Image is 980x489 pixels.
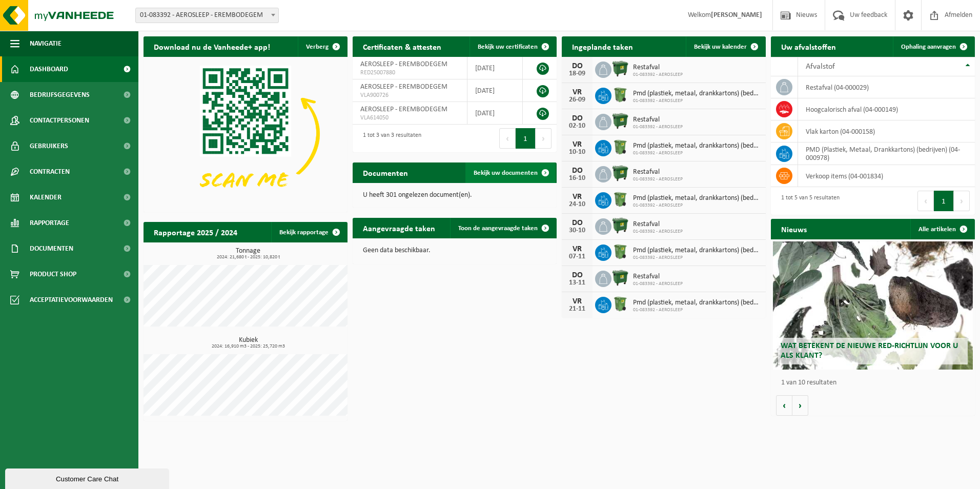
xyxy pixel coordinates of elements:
span: 01-083392 - AEROSLEEP [633,229,683,235]
a: Wat betekent de nieuwe RED-richtlijn voor u als klant? [773,241,973,370]
td: restafval (04-000029) [798,76,975,98]
div: DO [567,271,587,279]
span: Gebruikers [30,133,68,159]
a: Alle artikelen [910,219,974,239]
button: Next [954,191,970,211]
div: 13-11 [567,279,587,287]
h2: Aangevraagde taken [353,218,445,238]
div: DO [567,219,587,227]
img: Download de VHEPlus App [144,57,348,210]
img: WB-1100-HPE-GN-01 [611,269,629,287]
p: 1 van 10 resultaten [781,379,970,386]
td: [DATE] [467,57,523,79]
span: 2024: 21,680 t - 2025: 10,820 t [149,255,348,260]
a: Toon de aangevraagde taken [450,218,556,238]
button: Vorige [776,395,792,416]
button: Verberg [298,36,346,57]
div: VR [567,245,587,253]
div: 1 tot 5 van 5 resultaten [776,190,840,212]
div: 07-11 [567,253,587,260]
span: VLA614050 [360,114,459,122]
span: 01-083392 - AEROSLEEP [633,72,683,78]
h2: Ingeplande taken [562,36,643,56]
span: Restafval [633,64,683,72]
img: WB-0370-HPE-GN-50 [611,295,629,313]
button: 1 [934,191,954,211]
span: RED25007880 [360,69,459,77]
span: Bedrijfsgegevens [30,82,90,108]
span: Ophaling aanvragen [901,44,956,50]
div: VR [567,140,587,149]
div: VR [567,297,587,305]
div: 10-10 [567,149,587,156]
span: Bekijk uw certificaten [478,44,538,50]
span: Restafval [633,273,683,281]
div: 18-09 [567,70,587,77]
h2: Rapportage 2025 / 2024 [144,222,248,242]
span: AEROSLEEP - EREMBODEGEM [360,83,447,91]
td: verkoop items (04-001834) [798,165,975,187]
h3: Tonnage [149,248,348,260]
span: Bekijk uw documenten [474,170,538,176]
strong: [PERSON_NAME] [711,11,762,19]
button: Next [536,128,552,149]
div: DO [567,167,587,175]
td: vlak karton (04-000158) [798,120,975,142]
span: 01-083392 - AEROSLEEP [633,255,761,261]
span: 01-083392 - AEROSLEEP [633,176,683,182]
span: 01-083392 - AEROSLEEP - EREMBODEGEM [135,8,279,23]
span: Documenten [30,236,73,261]
img: WB-0370-HPE-GN-50 [611,191,629,208]
div: DO [567,114,587,123]
td: [DATE] [467,102,523,125]
span: 01-083392 - AEROSLEEP - EREMBODEGEM [136,8,278,23]
a: Bekijk uw certificaten [469,36,556,57]
span: Contactpersonen [30,108,89,133]
div: 16-10 [567,175,587,182]
span: 01-083392 - AEROSLEEP [633,150,761,156]
span: AEROSLEEP - EREMBODEGEM [360,106,447,113]
h2: Certificaten & attesten [353,36,452,56]
span: Pmd (plastiek, metaal, drankkartons) (bedrijven) [633,247,761,255]
p: U heeft 301 ongelezen document(en). [363,192,546,199]
div: VR [567,88,587,96]
span: AEROSLEEP - EREMBODEGEM [360,60,447,68]
span: Acceptatievoorwaarden [30,287,113,313]
img: WB-0370-HPE-GN-50 [611,138,629,156]
span: Kalender [30,185,62,210]
span: Contracten [30,159,70,185]
img: WB-0370-HPE-GN-50 [611,243,629,260]
span: Bekijk uw kalender [694,44,747,50]
span: 01-083392 - AEROSLEEP [633,307,761,313]
h2: Uw afvalstoffen [771,36,846,56]
span: 01-083392 - AEROSLEEP [633,281,683,287]
span: Dashboard [30,56,68,82]
h2: Nieuws [771,219,817,239]
h3: Kubiek [149,337,348,349]
img: WB-1100-HPE-GN-01 [611,217,629,234]
img: WB-1100-HPE-GN-01 [611,165,629,182]
p: Geen data beschikbaar. [363,247,546,254]
span: Navigatie [30,31,62,56]
iframe: chat widget [5,466,171,489]
span: Restafval [633,168,683,176]
span: Toon de aangevraagde taken [458,225,538,232]
div: VR [567,193,587,201]
button: Previous [917,191,934,211]
span: 01-083392 - AEROSLEEP [633,124,683,130]
div: 1 tot 3 van 3 resultaten [358,127,421,150]
td: PMD (Plastiek, Metaal, Drankkartons) (bedrijven) (04-000978) [798,142,975,165]
button: 1 [516,128,536,149]
span: Pmd (plastiek, metaal, drankkartons) (bedrijven) [633,142,761,150]
h2: Download nu de Vanheede+ app! [144,36,280,56]
button: Previous [499,128,516,149]
span: Pmd (plastiek, metaal, drankkartons) (bedrijven) [633,90,761,98]
a: Bekijk uw kalender [686,36,765,57]
span: Rapportage [30,210,69,236]
div: 24-10 [567,201,587,208]
img: WB-1100-HPE-GN-01 [611,112,629,130]
h2: Documenten [353,162,418,182]
span: 2024: 16,910 m3 - 2025: 25,720 m3 [149,344,348,349]
div: 21-11 [567,305,587,313]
